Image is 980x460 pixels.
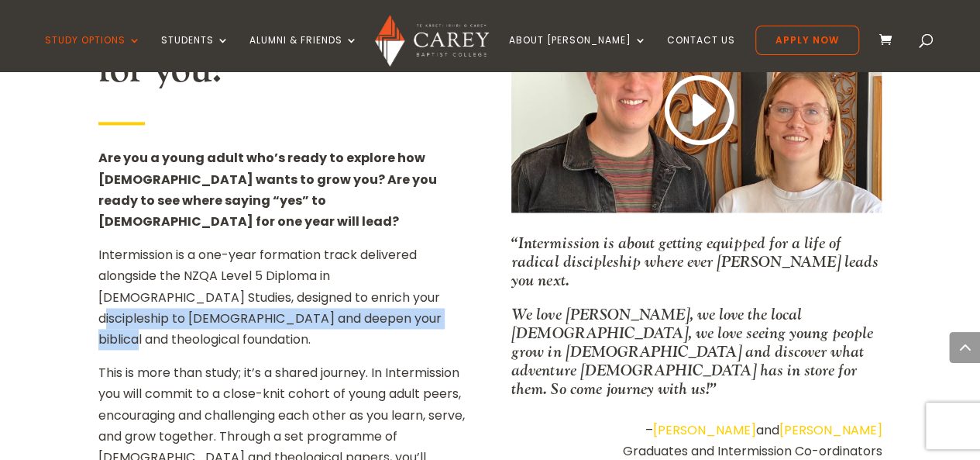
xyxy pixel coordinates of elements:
a: Alumni & Friends [249,35,358,71]
p: We love [PERSON_NAME], we love the local [DEMOGRAPHIC_DATA], we love seeing young people grow in ... [511,305,882,398]
a: Contact Us [667,35,735,71]
a: [PERSON_NAME] [652,421,755,439]
a: Students [161,35,229,71]
strong: Are you a young adult who’s ready to explore how [DEMOGRAPHIC_DATA] wants to grow you? Are you re... [98,149,437,230]
p: Intermission is a one-year formation track delivered alongside the NZQA Level 5 Diploma in [DEMOG... [98,244,469,362]
a: About [PERSON_NAME] [509,35,647,71]
a: [PERSON_NAME] [779,421,882,439]
a: Apply Now [755,26,859,55]
a: Study Options [45,35,141,71]
img: Carey Baptist College [375,15,489,67]
p: “Intermission is about getting equipped for a life of radical discipleship where ever [PERSON_NAM... [511,233,882,305]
